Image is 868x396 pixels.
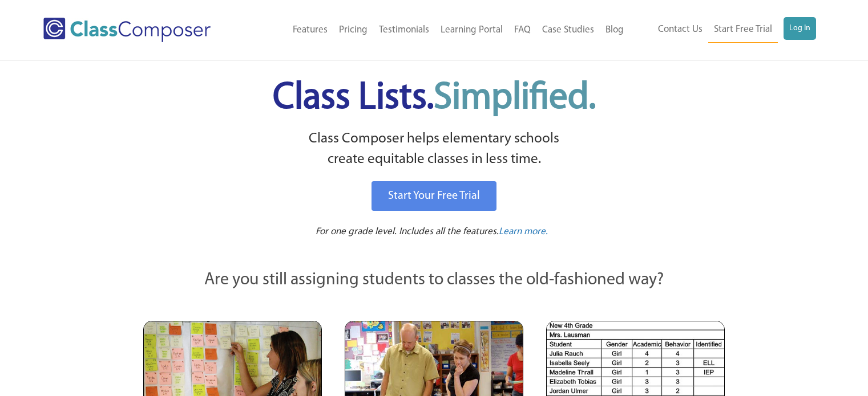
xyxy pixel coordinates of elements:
nav: Header Menu [247,18,629,43]
a: Log In [784,17,816,40]
a: Case Studies [536,18,600,43]
a: Learning Portal [435,18,508,43]
a: Features [287,18,333,43]
a: Learn more. [499,225,548,239]
a: Testimonials [373,18,435,43]
a: Contact Us [652,17,708,42]
nav: Header Menu [629,17,816,43]
span: Class Lists. [273,80,596,117]
span: Learn more. [499,227,548,236]
span: Start Your Free Trial [388,190,480,202]
a: Start Free Trial [708,17,778,43]
a: Pricing [333,18,373,43]
span: For one grade level. Includes all the features. [316,227,499,236]
p: Class Composer helps elementary schools create equitable classes in less time. [142,129,727,170]
p: Are you still assigning students to classes the old-fashioned way? [143,268,725,293]
a: FAQ [508,18,536,43]
span: Simplified. [434,80,596,117]
img: Class Composer [43,18,211,42]
a: Start Your Free Trial [372,181,496,211]
a: Blog [600,18,629,43]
